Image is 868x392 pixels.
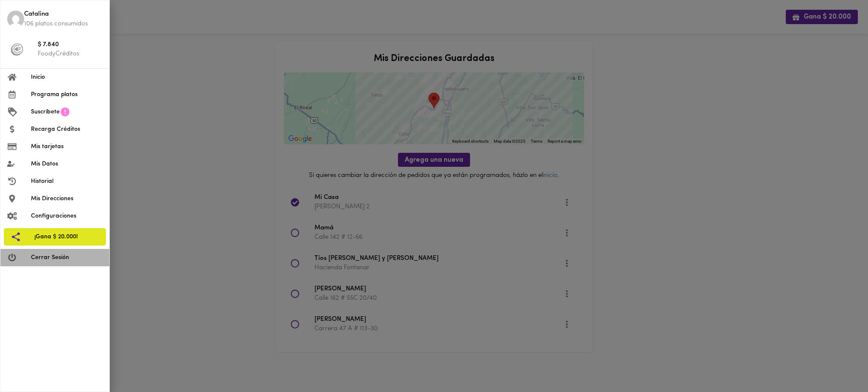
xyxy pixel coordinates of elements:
[31,194,103,203] span: Mis Direcciones
[38,50,103,58] p: FoodyCréditos
[31,177,103,186] span: Historial
[31,108,60,116] span: Suscríbete
[31,160,103,168] span: Mis Datos
[34,232,99,241] span: ¡Gana $ 20.000!
[31,90,103,99] span: Programa platos
[11,43,23,56] img: foody-creditos-black.png
[31,73,103,82] span: Inicio
[819,343,860,384] iframe: Messagebird Livechat Widget
[24,10,103,19] span: Catalina
[24,19,103,28] p: 106 platos consumidos
[31,142,103,151] span: Mis tarjetas
[38,40,103,50] span: $ 7.840
[31,253,103,262] span: Cerrar Sesión
[31,125,103,134] span: Recarga Créditos
[31,212,103,221] span: Configuraciones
